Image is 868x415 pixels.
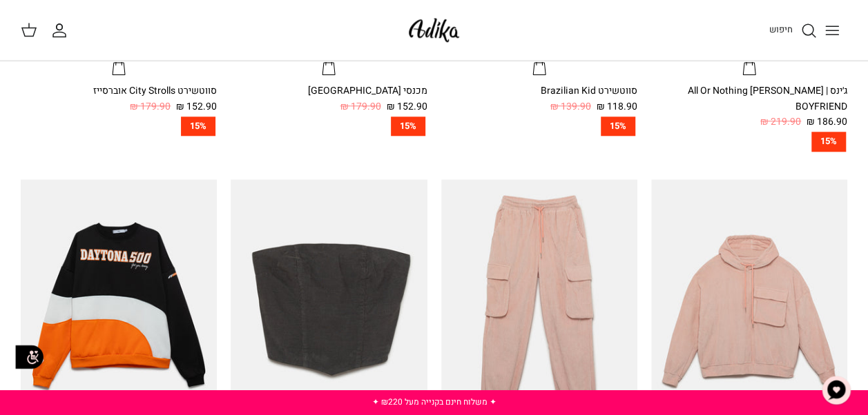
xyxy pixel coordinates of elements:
[760,114,801,130] span: 219.90 ₪
[231,83,427,99] div: מכנסי [GEOGRAPHIC_DATA]
[176,99,217,114] span: 152.90 ₪
[21,83,217,99] div: סווטשירט City Strolls אוברסייז
[651,132,847,152] a: 15%
[769,23,793,36] span: חיפוש
[597,99,637,114] span: 118.90 ₪
[340,99,381,114] span: 179.90 ₪
[231,83,427,114] a: מכנסי [GEOGRAPHIC_DATA] 152.90 ₪ 179.90 ₪
[405,14,463,46] img: Adika IL
[181,117,215,136] span: 15%
[21,117,217,136] a: 15%
[816,370,857,411] button: צ'אט
[817,15,847,45] button: Toggle menu
[130,99,171,114] span: 179.90 ₪
[231,117,427,136] a: 15%
[651,83,847,130] a: ג׳ינס All Or Nothing [PERSON_NAME] | BOYFRIEND 186.90 ₪ 219.90 ₪
[769,22,817,39] a: חיפוש
[441,117,637,136] a: 15%
[811,132,846,152] span: 15%
[51,22,73,39] a: החשבון שלי
[441,83,637,114] a: סווטשירט Brazilian Kid 118.90 ₪ 139.90 ₪
[807,114,847,130] span: 186.90 ₪
[372,396,496,408] a: ✦ משלוח חינם בקנייה מעל ₪220 ✦
[10,338,48,376] img: accessibility_icon02.svg
[651,83,847,114] div: ג׳ינס All Or Nothing [PERSON_NAME] | BOYFRIEND
[391,117,425,136] span: 15%
[601,117,635,136] span: 15%
[21,83,217,114] a: סווטשירט City Strolls אוברסייז 152.90 ₪ 179.90 ₪
[387,99,427,114] span: 152.90 ₪
[550,99,591,114] span: 139.90 ₪
[441,83,637,99] div: סווטשירט Brazilian Kid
